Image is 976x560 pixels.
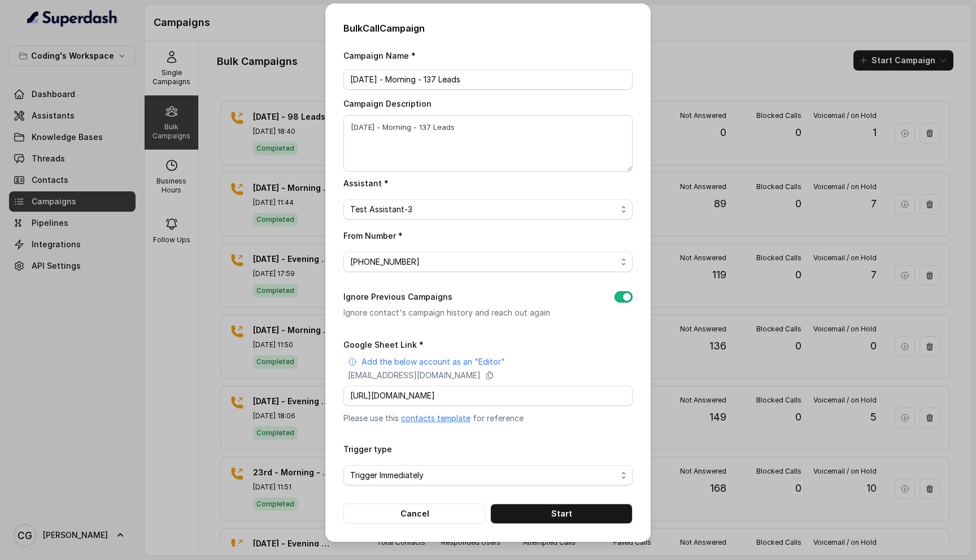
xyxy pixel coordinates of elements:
p: Ignore contact's campaign history and reach out again [343,306,596,320]
label: Campaign Name * [343,51,416,60]
label: Campaign Description [343,99,432,108]
h2: Bulk Call Campaign [343,21,633,35]
span: Test Assistant-3 [350,203,617,216]
button: [PHONE_NUMBER] [343,252,633,272]
label: Ignore Previous Campaigns [343,290,452,304]
span: Trigger Immediately [350,469,617,482]
a: contacts template [401,413,470,423]
p: Please use this for reference [343,413,633,424]
p: [EMAIL_ADDRESS][DOMAIN_NAME] [348,370,481,381]
label: Google Sheet Link * [343,340,424,349]
label: Trigger type [343,444,392,454]
button: Cancel [343,504,486,524]
label: Assistant * [343,178,389,188]
span: [PHONE_NUMBER] [350,255,617,269]
button: Trigger Immediately [343,465,633,485]
label: From Number * [343,231,403,240]
button: Test Assistant-3 [343,199,633,220]
p: Add the below account as an "Editor" [361,356,505,368]
button: Start [490,504,633,524]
